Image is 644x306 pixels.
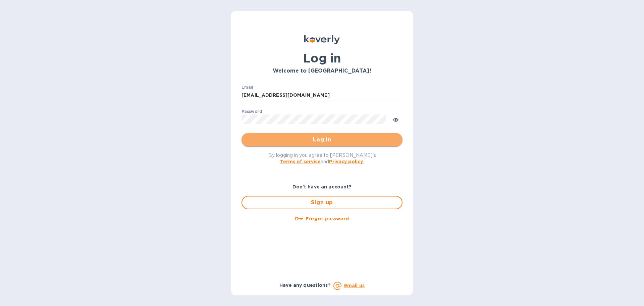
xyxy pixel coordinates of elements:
label: Email [241,85,253,89]
label: Password [241,110,262,114]
a: Terms of service [280,159,321,164]
img: Koverly [304,35,340,44]
button: Sign up [241,196,402,209]
span: By logging in you agree to [PERSON_NAME]'s and . [268,152,376,164]
button: Log in [241,133,402,146]
a: Privacy policy [329,159,363,164]
h3: Welcome to [GEOGRAPHIC_DATA]! [241,68,402,74]
u: Forgot password [306,216,349,221]
span: Sign up [248,199,396,207]
b: Have any questions? [279,282,331,288]
h1: Log in [241,51,402,65]
span: Log in [247,136,397,144]
input: Enter email address [241,90,402,100]
button: toggle password visibility [389,113,402,126]
b: Don't have an account? [292,184,352,189]
a: Email us [344,283,365,288]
